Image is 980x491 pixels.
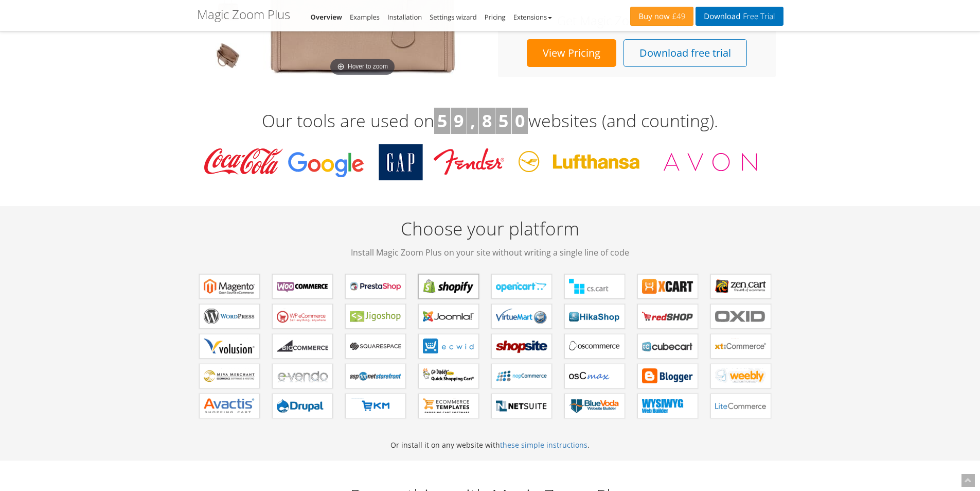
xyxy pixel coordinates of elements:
b: Magic Zoom Plus for CS-Cart [569,279,620,294]
b: Magic Zoom Plus for osCMax [569,368,620,384]
a: Magic Zoom Plus for GoDaddy Shopping Cart [418,364,479,388]
b: , [470,109,475,132]
a: Magic Zoom Plus for VirtueMart [491,304,552,329]
a: Magic Zoom Plus for AspDotNetStorefront [345,364,406,388]
h3: Our tools are used on websites (and counting). [197,108,783,134]
a: Installation [387,12,422,22]
b: Magic Zoom Plus for Weebly [715,368,767,384]
a: Magic Zoom Plus for xt:Commerce [710,334,771,359]
a: Extensions [513,12,552,22]
b: Magic Zoom Plus for Bigcommerce [277,338,328,354]
a: Magic Zoom Plus for Volusion [199,334,260,359]
b: Magic Zoom Plus for Miva Merchant [204,368,255,384]
a: DownloadFree Trial [696,7,783,26]
b: Magic Zoom Plus for WYSIWYG [642,398,693,414]
a: Magic Zoom Plus for BlueVoda [564,394,625,418]
a: Magic Zoom Plus for Joomla [418,304,479,329]
b: Magic Zoom Plus for Jigoshop [350,309,401,324]
b: 0 [515,109,525,132]
b: Magic Zoom Plus for GoDaddy Shopping Cart [423,368,474,384]
a: Magic Zoom Plus for ShopSite [491,334,552,359]
b: 9 [454,109,464,132]
b: Magic Zoom Plus for ECWID [423,338,474,354]
b: Magic Zoom Plus for e-vendo [277,368,328,384]
b: Magic Zoom Plus for xt:Commerce [715,338,767,354]
b: Magic Zoom Plus for LiteCommerce [715,398,767,414]
a: Magic Zoom Plus for WooCommerce [272,274,333,299]
h2: Choose your platform [197,216,783,259]
a: Magic Zoom Plus for WYSIWYG [637,394,698,418]
a: Magic Zoom Plus for Magento [199,274,260,299]
a: Magic Zoom Plus for LiteCommerce [710,394,771,418]
a: Examples [350,12,380,22]
b: Magic Zoom Plus for osCommerce [569,338,620,354]
a: Magic Zoom Plus for HikaShop [564,304,625,329]
b: Magic Zoom Plus for Blogger [642,368,693,384]
b: Magic Zoom Plus for BlueVoda [569,398,620,414]
a: Magic Zoom Plus for Avactis [199,394,260,418]
b: Magic Zoom Plus for WooCommerce [277,279,328,294]
a: Pricing [485,12,506,22]
b: Magic Zoom Plus for Shopify [423,279,474,294]
a: Magic Zoom Plus for redSHOP [637,304,698,329]
b: Magic Zoom Plus for Squarespace [350,338,401,354]
a: Magic Zoom Plus for WordPress [199,304,260,329]
b: Magic Zoom Plus for redSHOP [642,309,693,324]
b: Magic Zoom Plus for X-Cart [642,279,693,294]
b: Magic Zoom Plus for Drupal [277,398,328,414]
a: Magic Zoom Plus for Blogger [637,364,698,388]
b: 8 [482,109,492,132]
a: Magic Zoom Plus for ecommerce Templates [418,394,479,418]
img: JavaScript zoom tool example [215,43,241,72]
a: Magic Zoom Plus for X-Cart [637,274,698,299]
h1: Magic Zoom Plus [197,8,290,21]
a: Magic Zoom Plus for OpenCart [491,274,552,299]
a: Magic Zoom Plus for ECWID [418,334,479,359]
img: Magic Toolbox Customers [197,144,768,180]
a: Magic Zoom Plus for osCMax [564,364,625,388]
a: Magic Zoom Plus for PrestaShop [345,274,406,299]
b: Magic Zoom Plus for OpenCart [496,279,547,294]
a: Magic Zoom Plus for Miva Merchant [199,364,260,388]
a: Magic Zoom Plus for CS-Cart [564,274,625,299]
a: Magic Zoom Plus for Squarespace [345,334,406,359]
a: Magic Zoom Plus for WP e-Commerce [272,304,333,329]
a: Magic Zoom Plus for Bigcommerce [272,334,333,359]
b: Magic Zoom Plus for Volusion [204,338,255,354]
b: Magic Zoom Plus for CubeCart [642,338,693,354]
a: Magic Zoom Plus for e-vendo [272,364,333,388]
b: Magic Zoom Plus for Avactis [204,398,255,414]
span: Install Magic Zoom Plus on your site without writing a single line of code [197,246,783,259]
b: Magic Zoom Plus for ecommerce Templates [423,398,474,414]
a: Download free trial [623,39,747,67]
div: Or install it on any website with . [197,206,783,461]
a: Magic Zoom Plus for OXID [710,304,771,329]
a: Magic Zoom Plus for Shopify [418,274,479,299]
b: Magic Zoom Plus for Joomla [423,309,474,324]
b: Magic Zoom Plus for ShopSite [496,338,547,354]
a: Magic Zoom Plus for Zen Cart [710,274,771,299]
b: Magic Zoom Plus for WP e-Commerce [277,309,328,324]
b: 5 [498,109,508,132]
a: Magic Zoom Plus for CubeCart [637,334,698,359]
a: Magic Zoom Plus for osCommerce [564,334,625,359]
a: Buy now£49 [630,7,693,26]
a: these simple instructions [500,440,587,450]
b: Magic Zoom Plus for WordPress [204,309,255,324]
a: Magic Zoom Plus for nopCommerce [491,364,552,388]
b: Magic Zoom Plus for VirtueMart [496,309,547,324]
a: View Pricing [527,39,616,67]
a: Magic Zoom Plus for NetSuite [491,394,552,418]
b: Magic Zoom Plus for PrestaShop [350,279,401,294]
b: Magic Zoom Plus for Magento [204,279,255,294]
a: Overview [311,12,343,22]
b: 5 [437,109,447,132]
a: Magic Zoom Plus for Jigoshop [345,304,406,329]
a: Magic Zoom Plus for EKM [345,394,406,418]
a: Settings wizard [430,12,477,22]
b: Magic Zoom Plus for nopCommerce [496,368,547,384]
b: Magic Zoom Plus for OXID [715,309,767,324]
b: Magic Zoom Plus for HikaShop [569,309,620,324]
b: Magic Zoom Plus for Zen Cart [715,279,767,294]
span: Free Trial [740,12,775,21]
